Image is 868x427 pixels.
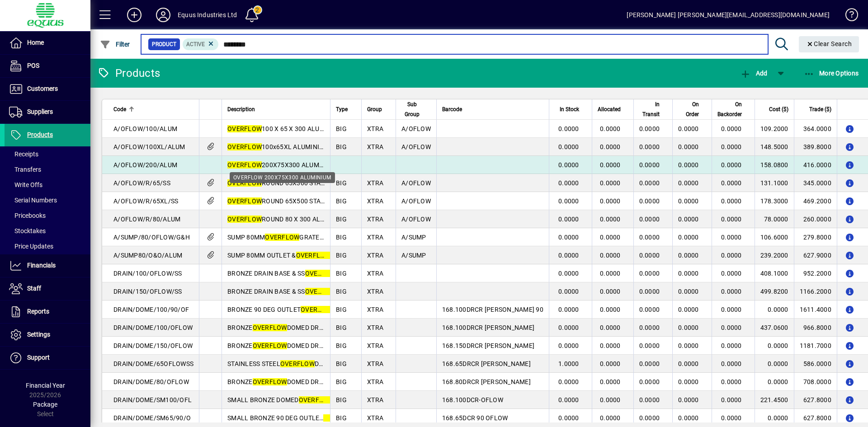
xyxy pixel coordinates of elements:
span: 0.0000 [678,288,699,295]
div: On Order [678,99,707,119]
span: 0.0000 [721,143,742,150]
span: 0.0000 [600,324,621,331]
div: Barcode [442,104,543,114]
a: Financials [5,254,90,277]
span: Clear Search [806,40,852,47]
span: 0.0000 [600,179,621,187]
span: 0.0000 [678,414,699,422]
span: 0.0000 [600,360,621,367]
div: On Backorder [717,99,750,119]
span: 0.0000 [558,216,579,223]
button: Add [738,65,769,81]
span: 168.80DRCR [PERSON_NAME] [442,378,531,385]
span: BRONZE DOMED DRAIN WITH VCR 150MM [227,342,385,349]
td: 78.0000 [755,210,794,228]
a: Write Offs [5,177,90,192]
span: XTRA [367,396,383,404]
span: 0.0000 [558,179,579,187]
span: Reports [27,308,49,315]
span: DRAIN/DOME/SM100/OFL [113,396,192,404]
em: OVERFLOW [301,306,335,313]
span: 0.0000 [678,197,699,205]
span: XTRA [367,216,383,223]
span: DRAIN/DOME/150/OFLOW [113,342,193,349]
a: Transfers [5,162,90,177]
td: 627.9000 [794,246,837,264]
span: 0.0000 [639,252,660,259]
span: Serial Numbers [9,197,57,204]
span: 0.0000 [721,360,742,367]
span: DRAIN/DOME/80/OFLOW [113,378,189,385]
a: POS [5,55,90,77]
span: ROUND 65X300 STAINLESS STEEL(2500.113) [227,179,395,187]
td: 627.8000 [794,391,837,409]
span: Products [27,131,53,138]
span: A/OFLOW/R/65/SS [113,179,170,187]
td: 1166.2000 [794,282,837,300]
td: 221.4500 [755,391,794,409]
span: BRONZE DRAIN BASE & SS WITH CLAMP RING [227,288,395,295]
span: On Order [678,99,699,119]
span: XTRA [367,270,383,277]
button: Profile [149,7,178,23]
div: Group [367,104,390,114]
span: 0.0000 [600,288,621,295]
span: A/SUMP/80/OFLOW/G&H [113,234,190,241]
span: Write Offs [9,181,42,188]
a: Support [5,347,90,369]
td: 131.1000 [755,174,794,192]
div: Type [336,104,356,114]
span: A/OFLOW/R/80/ALUM [113,216,180,223]
span: 0.0000 [721,125,742,132]
a: Serial Numbers [5,192,90,208]
span: Cost ($) [769,104,788,114]
a: Stocktakes [5,223,90,239]
span: 0.0000 [721,414,742,422]
span: 0.0000 [639,306,660,313]
span: 0.0000 [558,125,579,132]
em: OVERFLOW [253,342,287,349]
span: 0.0000 [639,342,660,349]
em: OVERFLOW [299,396,333,404]
span: A/OFLOW/R/65XL/SS [113,197,178,205]
div: OVERFLOW 200X75X300 ALUMINIUM [230,172,335,183]
span: 168.100DRCR [PERSON_NAME] 90 [442,306,543,313]
div: Sub Group [401,99,431,119]
span: 168.65DRCR [PERSON_NAME] [442,360,531,367]
em: OVERFLOW [227,179,262,187]
td: 178.3000 [755,192,794,210]
span: 0.0000 [639,234,660,241]
td: 1181.7000 [794,337,837,355]
div: In Transit [639,99,668,119]
span: A/OFLOW [401,143,431,150]
span: Receipts [9,150,38,158]
span: On Backorder [717,99,742,119]
td: 279.8000 [794,228,837,246]
span: ROUND 80 X 300 ALUMINIUM (2500.212) [227,216,382,223]
td: 0.0000 [755,355,794,373]
span: DRAIN/100/OFLOW/SS [113,270,182,277]
span: BIG [336,414,347,422]
span: 0.0000 [639,161,660,169]
span: BIG [336,234,347,241]
span: 0.0000 [600,270,621,277]
span: A/SUMP [401,234,426,241]
span: 0.0000 [639,378,660,385]
span: More Options [804,70,859,77]
span: 0.0000 [639,125,660,132]
span: Package [33,401,57,408]
span: A/OFLOW [401,197,431,205]
div: In Stock [555,104,587,114]
span: 0.0000 [721,378,742,385]
span: Product [152,40,176,49]
span: Code [113,104,126,114]
span: Financial Year [26,382,65,389]
span: 0.0000 [600,396,621,404]
td: 708.0000 [794,373,837,391]
span: 0.0000 [600,125,621,132]
span: 0.0000 [639,288,660,295]
span: 0.0000 [558,324,579,331]
span: 0.0000 [600,197,621,205]
a: Reports [5,300,90,323]
td: 158.0800 [755,156,794,174]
